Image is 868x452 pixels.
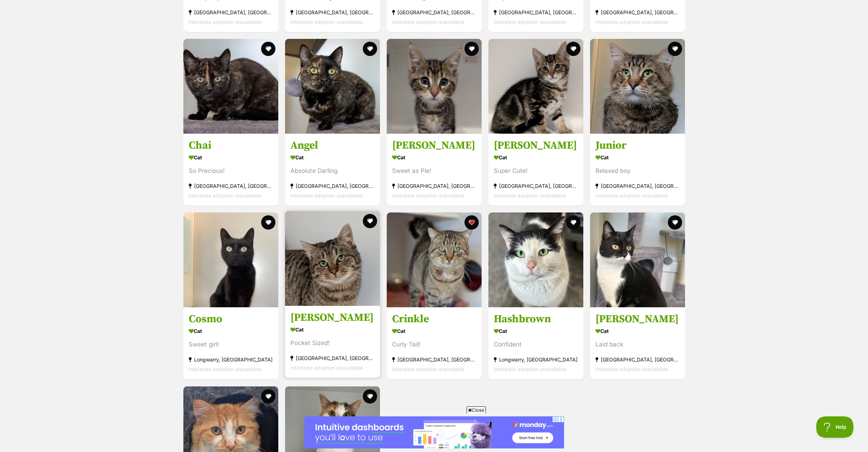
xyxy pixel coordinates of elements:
[494,366,566,373] span: Interstate adoption unavailable
[595,192,668,199] span: Interstate adoption unavailable
[668,215,682,230] button: favourite
[392,355,476,365] div: [GEOGRAPHIC_DATA], [GEOGRAPHIC_DATA]
[189,139,273,152] h3: Chai
[189,152,273,163] div: Cat
[595,19,668,25] span: Interstate adoption unavailable
[189,326,273,337] div: Cat
[189,340,273,350] div: Sweet girl!
[261,389,275,404] button: favourite
[595,166,680,176] div: Relaxed boy
[488,133,583,206] a: [PERSON_NAME] Cat Super Cute! [GEOGRAPHIC_DATA], [GEOGRAPHIC_DATA] Interstate adoption unavailabl...
[566,42,580,56] button: favourite
[387,212,482,307] img: Crinkle
[261,215,275,230] button: favourite
[189,166,273,176] div: So Precious!
[590,39,685,134] img: Junior
[668,42,682,56] button: favourite
[392,166,476,176] div: Sweet as Pie!
[488,212,583,307] img: Hashbrown
[392,152,476,163] div: Cat
[488,39,583,134] img: Howard
[363,389,377,404] button: favourite
[590,307,685,380] a: [PERSON_NAME] Cat Laid back [GEOGRAPHIC_DATA], [GEOGRAPHIC_DATA] Interstate adoption unavailable ...
[189,313,273,326] h3: Cosmo
[392,192,465,199] span: Interstate adoption unavailable
[189,7,273,17] div: [GEOGRAPHIC_DATA], [GEOGRAPHIC_DATA]
[189,366,261,373] span: Interstate adoption unavailable
[392,139,476,152] h3: [PERSON_NAME]
[566,215,580,230] button: favourite
[494,166,578,176] div: Super Cute!
[387,307,482,380] a: Crinkle Cat Curly Tail! [GEOGRAPHIC_DATA], [GEOGRAPHIC_DATA] Interstate adoption unavailable favo...
[285,39,380,134] img: Angel
[189,181,273,191] div: [GEOGRAPHIC_DATA], [GEOGRAPHIC_DATA]
[494,19,566,25] span: Interstate adoption unavailable
[595,7,680,17] div: [GEOGRAPHIC_DATA], [GEOGRAPHIC_DATA]
[290,7,375,17] div: [GEOGRAPHIC_DATA], [GEOGRAPHIC_DATA]
[304,416,564,448] iframe: Advertisement
[363,214,377,228] button: favourite
[590,212,685,307] img: Sadie
[392,181,476,191] div: [GEOGRAPHIC_DATA], [GEOGRAPHIC_DATA]
[465,42,479,56] button: favourite
[392,313,476,326] h3: Crinkle
[465,215,479,230] button: favourite
[595,181,680,191] div: [GEOGRAPHIC_DATA], [GEOGRAPHIC_DATA]
[595,313,680,326] h3: [PERSON_NAME]
[595,326,680,337] div: Cat
[290,339,375,348] div: Pocket Sized!
[494,192,566,199] span: Interstate adoption unavailable
[290,354,375,363] div: [GEOGRAPHIC_DATA], [GEOGRAPHIC_DATA]
[494,340,578,350] div: Confident
[183,133,278,206] a: Chai Cat So Precious! [GEOGRAPHIC_DATA], [GEOGRAPHIC_DATA] Interstate adoption unavailable favourite
[290,181,375,191] div: [GEOGRAPHIC_DATA], [GEOGRAPHIC_DATA]
[261,42,275,56] button: favourite
[183,307,278,380] a: Cosmo Cat Sweet girl! Longwarry, [GEOGRAPHIC_DATA] Interstate adoption unavailable favourite
[816,416,854,438] iframe: Help Scout Beacon - Open
[494,139,578,152] h3: [PERSON_NAME]
[189,355,273,365] div: Longwarry, [GEOGRAPHIC_DATA]
[290,311,375,325] h3: [PERSON_NAME]
[488,307,583,380] a: Hashbrown Cat Confident Longwarry, [GEOGRAPHIC_DATA] Interstate adoption unavailable favourite
[189,19,261,25] span: Interstate adoption unavailable
[392,7,476,17] div: [GEOGRAPHIC_DATA], [GEOGRAPHIC_DATA]
[392,19,465,25] span: Interstate adoption unavailable
[595,355,680,365] div: [GEOGRAPHIC_DATA], [GEOGRAPHIC_DATA]
[595,152,680,163] div: Cat
[392,340,476,350] div: Curly Tail!
[290,19,363,25] span: Interstate adoption unavailable
[387,39,482,134] img: Leonard
[290,139,375,152] h3: Angel
[392,366,465,373] span: Interstate adoption unavailable
[189,192,261,199] span: Interstate adoption unavailable
[285,211,380,306] img: Pringle
[494,326,578,337] div: Cat
[595,139,680,152] h3: Junior
[183,212,278,307] img: Cosmo
[392,326,476,337] div: Cat
[183,39,278,134] img: Chai
[363,42,377,56] button: favourite
[290,152,375,163] div: Cat
[494,355,578,365] div: Longwarry, [GEOGRAPHIC_DATA]
[494,152,578,163] div: Cat
[494,313,578,326] h3: Hashbrown
[467,406,486,414] span: Close
[494,181,578,191] div: [GEOGRAPHIC_DATA], [GEOGRAPHIC_DATA]
[590,133,685,206] a: Junior Cat Relaxed boy [GEOGRAPHIC_DATA], [GEOGRAPHIC_DATA] Interstate adoption unavailable favou...
[285,306,380,378] a: [PERSON_NAME] Cat Pocket Sized! [GEOGRAPHIC_DATA], [GEOGRAPHIC_DATA] Interstate adoption unavaila...
[290,166,375,176] div: Absolute Darling
[595,340,680,350] div: Laid back
[494,7,578,17] div: [GEOGRAPHIC_DATA], [GEOGRAPHIC_DATA]
[595,366,668,373] span: Interstate adoption unavailable
[290,325,375,335] div: Cat
[285,133,380,206] a: Angel Cat Absolute Darling [GEOGRAPHIC_DATA], [GEOGRAPHIC_DATA] Interstate adoption unavailable f...
[290,365,363,371] span: Interstate adoption unavailable
[387,133,482,206] a: [PERSON_NAME] Cat Sweet as Pie! [GEOGRAPHIC_DATA], [GEOGRAPHIC_DATA] Interstate adoption unavaila...
[290,192,363,199] span: Interstate adoption unavailable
